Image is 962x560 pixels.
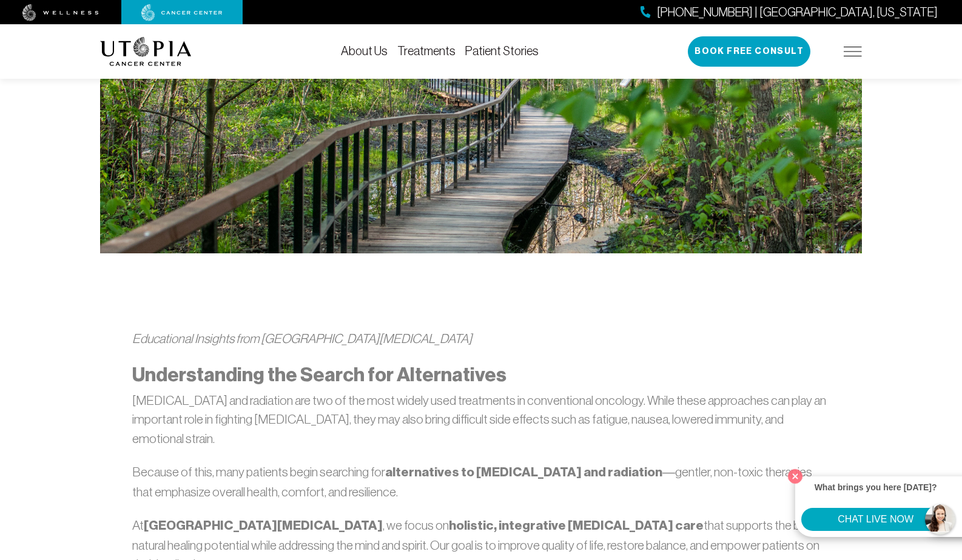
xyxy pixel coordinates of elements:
[141,4,223,21] img: cancer center
[397,44,456,58] a: Treatments
[657,4,938,21] span: [PHONE_NUMBER] | [GEOGRAPHIC_DATA], [US_STATE]
[641,4,938,21] a: [PHONE_NUMBER] | [GEOGRAPHIC_DATA], [US_STATE]
[465,44,539,58] a: Patient Stories
[132,363,506,386] strong: Understanding the Search for Alternatives
[100,37,192,66] img: logo
[22,4,99,21] img: wellness
[144,518,383,533] strong: [GEOGRAPHIC_DATA][MEDICAL_DATA]
[132,332,472,345] em: Educational Insights from [GEOGRAPHIC_DATA][MEDICAL_DATA]
[449,518,704,533] strong: holistic, integrative [MEDICAL_DATA] care
[341,44,388,58] a: About Us
[801,508,950,531] button: CHAT LIVE NOW
[844,47,862,56] img: icon-hamburger
[815,482,937,492] strong: What brings you here [DATE]?
[385,464,662,480] strong: alternatives to [MEDICAL_DATA] and radiation
[132,391,829,448] p: [MEDICAL_DATA] and radiation are two of the most widely used treatments in conventional oncology....
[785,466,806,487] button: Close
[132,462,829,501] p: Because of this, many patients begin searching for —gentler, non-toxic therapies that emphasize o...
[688,36,810,67] button: Book Free Consult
